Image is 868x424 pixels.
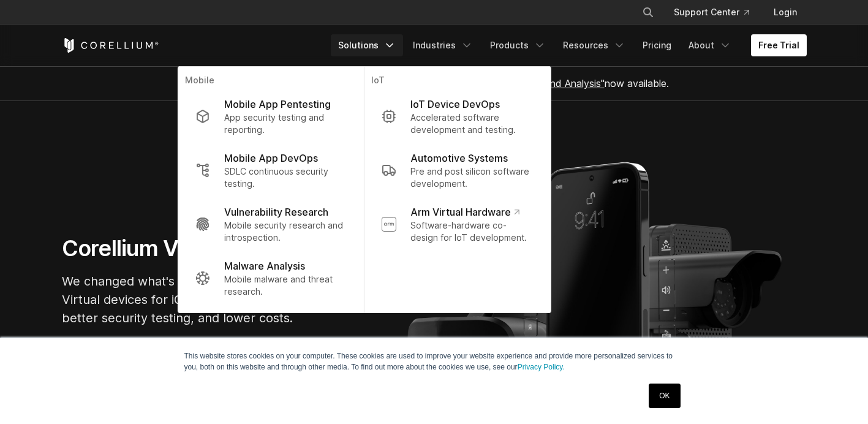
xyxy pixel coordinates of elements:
[331,34,807,56] div: Navigation Menu
[637,1,659,23] button: Search
[483,34,553,56] a: Products
[410,205,519,219] p: Arm Virtual Hardware
[224,219,346,244] p: Mobile security research and introspection.
[224,205,328,219] p: Vulnerability Research
[410,219,533,244] p: Software-hardware co-design for IoT development.
[410,165,533,190] p: Pre and post silicon software development.
[224,112,346,136] p: App security testing and reporting.
[764,1,807,23] a: Login
[185,74,356,89] p: Mobile
[410,112,533,136] p: Accelerated software development and testing.
[371,89,543,143] a: IoT Device DevOps Accelerated software development and testing.
[410,151,508,165] p: Automotive Systems
[331,34,403,56] a: Solutions
[224,165,346,190] p: SDLC continuous security testing.
[62,235,429,262] h1: Corellium Virtual Hardware
[556,34,633,56] a: Resources
[681,34,739,56] a: About
[185,251,356,305] a: Malware Analysis Mobile malware and threat research.
[649,384,680,408] a: OK
[751,34,807,56] a: Free Trial
[371,74,543,89] p: IoT
[185,89,356,143] a: Mobile App Pentesting App security testing and reporting.
[184,350,684,373] p: This website stores cookies on your computer. These cookies are used to improve your website expe...
[371,197,543,251] a: Arm Virtual Hardware Software-hardware co-design for IoT development.
[224,151,318,165] p: Mobile App DevOps
[406,34,480,56] a: Industries
[62,272,429,327] p: We changed what's possible, so you can build what's next. Virtual devices for iOS, Android, and A...
[410,97,500,112] p: IoT Device DevOps
[627,1,807,23] div: Navigation Menu
[62,38,159,53] a: Corellium Home
[185,197,356,251] a: Vulnerability Research Mobile security research and introspection.
[635,34,679,56] a: Pricing
[224,259,305,273] p: Malware Analysis
[185,143,356,197] a: Mobile App DevOps SDLC continuous security testing.
[518,363,565,371] a: Privacy Policy.
[224,97,331,112] p: Mobile App Pentesting
[224,273,346,298] p: Mobile malware and threat research.
[371,143,543,197] a: Automotive Systems Pre and post silicon software development.
[664,1,759,23] a: Support Center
